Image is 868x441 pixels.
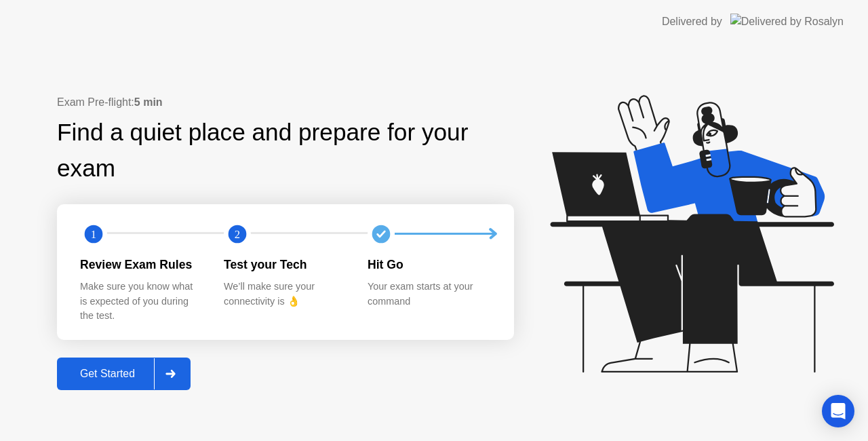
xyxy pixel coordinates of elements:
[368,280,490,309] div: Your exam starts at your command
[57,94,514,111] div: Exam Pre-flight:
[730,14,844,29] img: Delivered by Rosalyn
[662,14,722,30] div: Delivered by
[61,368,154,380] div: Get Started
[224,280,346,309] div: We’ll make sure your connectivity is 👌
[57,358,191,390] button: Get Started
[822,395,854,427] div: Open Intercom Messenger
[57,115,514,187] div: Find a quiet place and prepare for your exam
[368,256,490,273] div: Hit Go
[235,227,240,240] text: 2
[224,256,346,273] div: Test your Tech
[134,96,163,108] b: 5 min
[80,256,202,273] div: Review Exam Rules
[80,280,202,324] div: Make sure you know what is expected of you during the test.
[91,227,96,240] text: 1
